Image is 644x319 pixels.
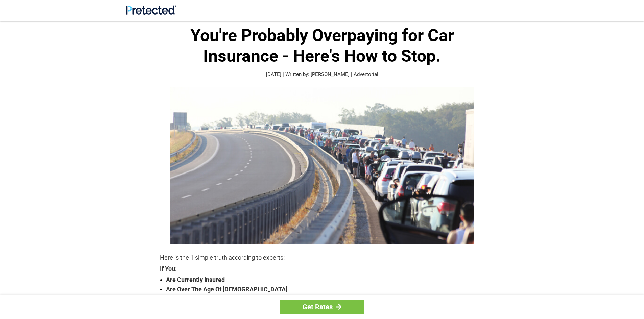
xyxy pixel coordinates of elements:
a: Get Rates [280,300,364,314]
h1: You're Probably Overpaying for Car Insurance - Here's How to Stop. [160,25,484,67]
strong: If You: [160,266,484,272]
img: Site Logo [126,5,176,15]
p: [DATE] | Written by: [PERSON_NAME] | Advertorial [160,71,484,78]
strong: Are Over The Age Of [DEMOGRAPHIC_DATA] [166,285,484,294]
p: Here is the 1 simple truth according to experts: [160,253,484,262]
strong: Are Currently Insured [166,275,484,285]
strong: Drive Less Than 50 Miles Per Day [166,294,484,303]
a: Site Logo [126,9,176,16]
